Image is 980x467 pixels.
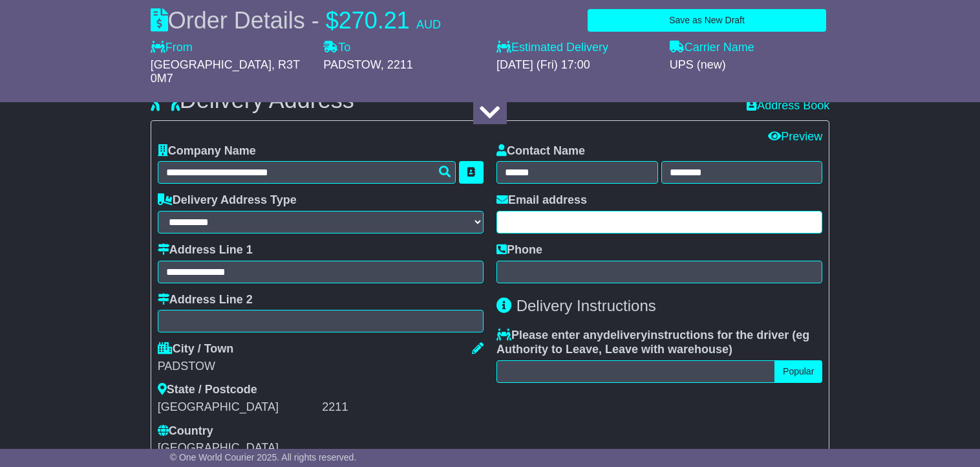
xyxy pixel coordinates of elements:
label: Delivery Address Type [158,193,297,208]
span: [GEOGRAPHIC_DATA] [158,441,279,454]
div: Order Details - [151,6,441,34]
label: Company Name [158,144,256,158]
div: [GEOGRAPHIC_DATA] [158,400,319,415]
div: PADSTOW [158,360,484,374]
span: PADSTOW [323,58,380,71]
span: Delivery Instructions [517,297,656,314]
label: Address Line 2 [158,293,253,307]
span: delivery [603,329,647,342]
div: [DATE] (Fri) 17:00 [496,58,657,72]
span: eg Authority to Leave, Leave with warehouse [496,329,809,356]
label: Country [158,424,213,439]
span: © One World Courier 2025. All rights reserved. [170,452,357,462]
span: AUD [416,18,441,31]
label: From [151,41,193,55]
span: [GEOGRAPHIC_DATA] [151,58,272,71]
span: 270.21 [339,7,410,34]
label: Estimated Delivery [496,41,657,55]
label: Contact Name [496,144,585,158]
label: Carrier Name [670,41,754,55]
button: Save as New Draft [588,9,827,32]
label: Email address [496,193,587,208]
a: Preview [768,130,822,143]
label: State / Postcode [158,383,257,397]
label: To [323,41,350,55]
div: 2211 [322,400,484,415]
span: , 2211 [381,58,413,71]
label: Address Line 1 [158,243,253,257]
label: Phone [496,243,542,257]
label: City / Town [158,342,234,356]
label: Please enter any instructions for the driver ( ) [496,329,822,356]
div: UPS (new) [670,58,830,72]
span: $ [326,7,339,34]
button: Popular [774,360,822,383]
span: , R3T 0M7 [151,58,300,85]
